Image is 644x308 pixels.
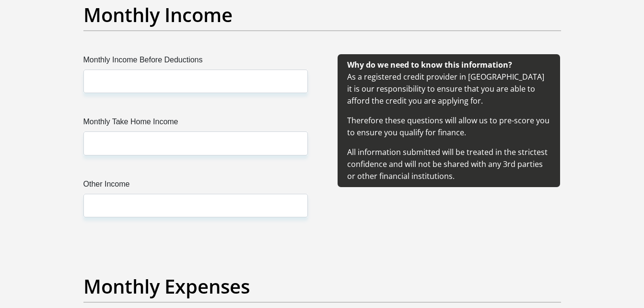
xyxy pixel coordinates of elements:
[83,70,308,93] input: Monthly Income Before Deductions
[83,3,561,26] h2: Monthly Income
[347,59,550,181] span: As a registered credit provider in [GEOGRAPHIC_DATA] it is our responsibility to ensure that you ...
[347,59,512,70] b: Why do we need to know this information?
[83,275,561,298] h2: Monthly Expenses
[83,194,308,217] input: Other Income
[83,116,308,131] label: Monthly Take Home Income
[83,178,308,194] label: Other Income
[83,131,308,155] input: Monthly Take Home Income
[83,54,308,70] label: Monthly Income Before Deductions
